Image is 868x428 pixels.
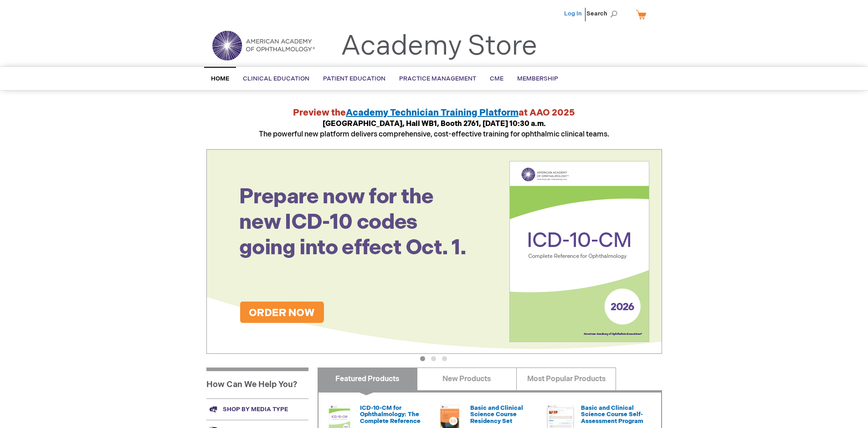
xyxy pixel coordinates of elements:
[293,107,575,118] strong: Preview the at AAO 2025
[399,75,476,82] span: Practice Management
[206,368,308,398] h1: How Can We Help You?
[341,30,537,63] a: Academy Store
[243,75,309,82] span: Clinical Education
[323,75,385,82] span: Patient Education
[420,356,425,361] button: 1 of 3
[516,368,616,390] a: Most Popular Products
[431,356,436,361] button: 2 of 3
[360,404,421,425] a: ICD-10-CM for Ophthalmology: The Complete Reference
[417,368,517,390] a: New Products
[318,368,417,390] a: Featured Products
[206,398,308,420] a: Shop by media type
[259,120,609,139] span: The powerful new platform delivers comprehensive, cost-effective training for ophthalmic clinical...
[586,5,621,23] span: Search
[346,107,519,118] a: Academy Technician Training Platform
[581,404,643,425] a: Basic and Clinical Science Course Self-Assessment Program
[211,75,229,82] span: Home
[442,356,447,361] button: 3 of 3
[490,75,503,82] span: CME
[470,404,523,425] a: Basic and Clinical Science Course Residency Set
[517,75,558,82] span: Membership
[323,120,546,128] strong: [GEOGRAPHIC_DATA], Hall WB1, Booth 2761, [DATE] 10:30 a.m.
[564,10,582,17] a: Log In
